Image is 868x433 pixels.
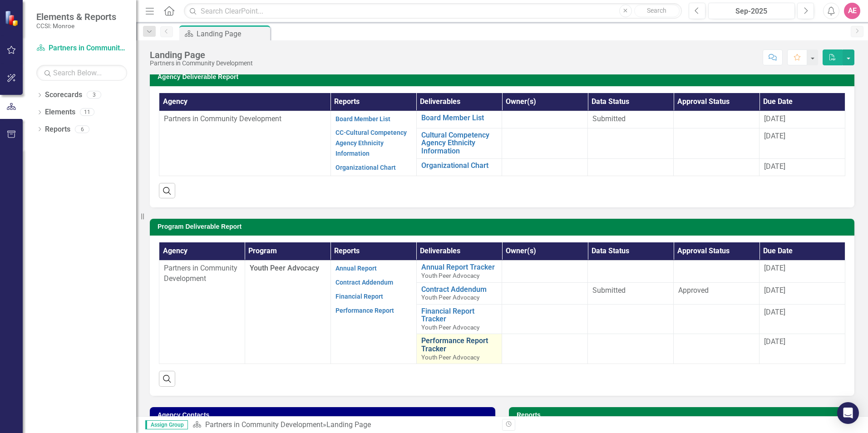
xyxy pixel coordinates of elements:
td: Double-Click to Edit [674,304,759,334]
a: Annual Report [335,265,377,272]
input: Search Below... [36,65,127,81]
div: » [192,420,495,430]
td: Double-Click to Edit Right Click for Context Menu [416,304,502,334]
h3: Reports [517,412,850,418]
div: Sep-2025 [711,6,792,17]
a: Financial Report [335,293,383,300]
span: [DATE] [764,162,785,171]
span: Elements & Reports [36,11,116,22]
td: Double-Click to Edit Right Click for Context Menu [416,158,502,176]
span: [DATE] [764,264,785,272]
a: Board Member List [421,114,498,122]
span: Youth Peer Advocacy [421,354,479,361]
div: 6 [75,125,89,133]
span: [DATE] [764,337,785,346]
span: Youth Peer Advocacy [421,294,479,301]
td: Double-Click to Edit Right Click for Context Menu [416,128,502,158]
span: Submitted [592,114,626,123]
button: Search [634,5,680,17]
p: Partners in Community Development [164,114,326,124]
div: Open Intercom Messenger [837,402,859,424]
a: Contract Addendum [335,279,393,286]
img: ClearPoint Strategy [5,10,20,26]
span: Youth Peer Advocacy [421,324,479,331]
button: Sep-2025 [708,3,795,19]
a: Organizational Chart [421,162,498,170]
td: Double-Click to Edit [588,334,674,364]
td: Double-Click to Edit [588,261,674,282]
td: Double-Click to Edit [588,128,674,158]
a: Annual Report Tracker [421,263,498,271]
a: Board Member List [335,115,390,123]
h3: Agency Deliverable Report [158,74,850,80]
a: Partners in Community Development [205,420,323,429]
td: Double-Click to Edit Right Click for Context Menu [416,261,502,282]
span: [DATE] [764,308,785,316]
span: [DATE] [764,114,785,123]
h3: Program Deliverable Report [158,223,850,230]
td: Double-Click to Edit [588,304,674,334]
td: Double-Click to Edit [588,158,674,176]
td: Double-Click to Edit [588,282,674,304]
a: Cultural Competency Agency Ethnicity Information [421,131,498,155]
span: Search [647,7,666,14]
a: CC-Cultural Competency Agency Ethnicity Information [335,129,407,157]
td: Double-Click to Edit [674,158,759,176]
td: Double-Click to Edit [674,111,759,128]
a: Financial Report Tracker [421,307,498,323]
div: 11 [80,108,94,116]
a: Scorecards [45,90,82,100]
h3: Agency Contacts [158,412,491,418]
a: Elements [45,107,75,118]
span: Submitted [592,286,626,295]
td: Double-Click to Edit [588,111,674,128]
input: Search ClearPoint... [184,3,682,19]
span: Youth Peer Advocacy [421,272,479,279]
td: Double-Click to Edit Right Click for Context Menu [416,111,502,128]
div: Landing Page [197,28,268,39]
span: [DATE] [764,132,785,140]
span: Assign Group [145,420,188,429]
a: Performance Report [335,307,394,314]
span: [DATE] [764,286,785,295]
a: Partners in Community Development [36,43,127,54]
a: Organizational Chart [335,164,396,171]
td: Double-Click to Edit [674,334,759,364]
td: Double-Click to Edit Right Click for Context Menu [416,334,502,364]
span: Approved [678,286,709,295]
small: CCSI: Monroe [36,22,116,30]
p: Partners in Community Development [164,263,240,284]
a: Reports [45,124,70,135]
div: 3 [87,91,101,99]
span: Youth Peer Advocacy [250,264,319,272]
td: Double-Click to Edit [674,282,759,304]
a: Performance Report Tracker [421,337,498,353]
div: Landing Page [150,50,253,60]
div: Landing Page [326,420,371,429]
button: AE [844,3,860,19]
td: Double-Click to Edit [674,261,759,282]
div: Partners in Community Development [150,60,253,67]
td: Double-Click to Edit [674,128,759,158]
a: Contract Addendum [421,285,498,294]
td: Double-Click to Edit Right Click for Context Menu [416,282,502,304]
